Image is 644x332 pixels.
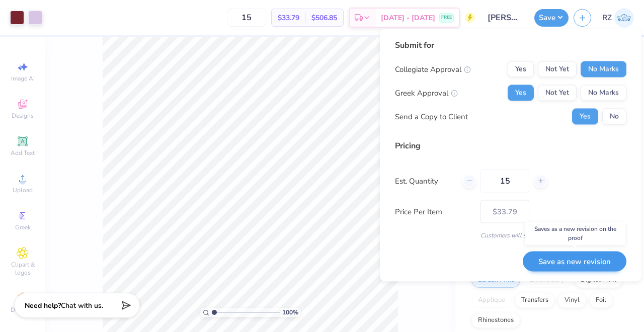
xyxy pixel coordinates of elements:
[395,231,626,240] div: Customers will see this price on HQ.
[602,109,626,125] button: No
[515,293,555,308] div: Transfers
[471,313,520,328] div: Rhinestones
[11,149,35,157] span: Add Text
[395,111,468,122] div: Send a Copy to Client
[538,61,577,77] button: Not Yet
[278,13,299,23] span: $33.79
[614,8,634,28] img: Rachel Zimmerman
[395,140,626,152] div: Pricing
[311,13,337,23] span: $506.85
[381,13,435,23] span: [DATE] - [DATE]
[602,8,634,28] a: RZ
[508,61,534,77] button: Yes
[471,293,512,308] div: Applique
[11,306,35,314] span: Decorate
[480,170,529,193] input: – –
[15,223,31,231] span: Greek
[13,186,33,194] span: Upload
[395,175,455,187] label: Est. Quantity
[558,293,586,308] div: Vinyl
[523,251,626,272] button: Save as new revision
[581,61,626,77] button: No Marks
[11,74,35,82] span: Image AI
[227,9,266,27] input: – –
[538,85,577,101] button: Not Yet
[25,301,61,310] strong: Need help?
[395,63,471,75] div: Collegiate Approval
[12,112,34,120] span: Designs
[480,8,529,28] input: Untitled Design
[508,85,534,101] button: Yes
[282,308,298,317] span: 100 %
[441,14,452,21] span: FREE
[61,301,103,310] span: Chat with us.
[534,9,569,27] button: Save
[395,87,458,99] div: Greek Approval
[602,12,612,24] span: RZ
[572,109,598,125] button: Yes
[5,261,40,277] span: Clipart & logos
[395,39,626,51] div: Submit for
[581,85,626,101] button: No Marks
[395,206,473,217] label: Price Per Item
[525,222,625,245] div: Saves as a new revision on the proof
[589,293,613,308] div: Foil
